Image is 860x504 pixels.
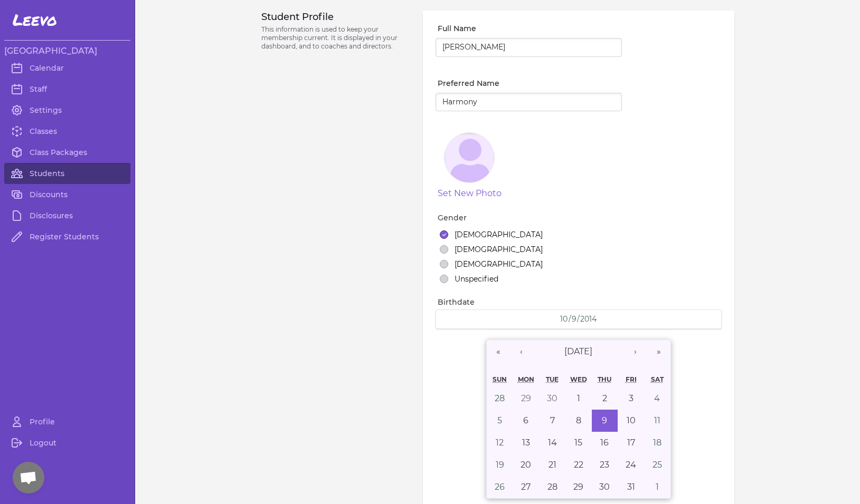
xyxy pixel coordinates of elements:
[548,438,557,448] abbr: October 14, 2014
[602,415,607,425] abbr: October 9, 2014
[618,410,644,432] button: October 10, 2014
[547,482,557,492] abbr: October 28, 2014
[438,212,721,223] label: Gender
[571,314,577,324] input: DD
[549,460,556,470] abbr: October 21, 2014
[627,438,635,448] abbr: October 17, 2014
[513,432,540,454] button: October 13, 2014
[539,410,565,432] button: October 7, 2014
[546,375,559,383] abbr: Tuesday
[577,393,580,403] abbr: October 1, 2014
[438,23,622,34] label: Full Name
[4,142,130,163] a: Class Packages
[4,226,130,247] a: Register Students
[4,184,130,205] a: Discounts
[495,482,505,492] abbr: October 26, 2014
[626,460,636,470] abbr: October 24, 2014
[487,387,513,410] button: September 28, 2014
[4,57,130,79] a: Calendar
[539,432,565,454] button: October 14, 2014
[654,415,660,425] abbr: October 11, 2014
[618,454,644,476] button: October 24, 2014
[592,410,618,432] button: October 9, 2014
[436,38,622,57] input: Richard Button
[539,454,565,476] button: October 21, 2014
[565,454,592,476] button: October 22, 2014
[626,375,637,383] abbr: Friday
[647,340,670,363] button: »
[599,482,610,492] abbr: October 30, 2014
[4,121,130,142] a: Classes
[644,410,670,432] button: October 11, 2014
[455,274,498,284] label: Unspecified
[644,454,670,476] button: October 25, 2014
[629,393,634,403] abbr: October 3, 2014
[560,314,569,324] input: MM
[513,454,540,476] button: October 20, 2014
[436,93,622,112] input: Richard
[438,187,502,200] button: Set New Photo
[644,432,670,454] button: October 18, 2014
[510,340,533,363] button: ‹
[523,415,528,425] abbr: October 6, 2014
[513,410,540,432] button: October 6, 2014
[497,415,502,425] abbr: October 5, 2014
[539,387,565,410] button: September 30, 2014
[522,438,530,448] abbr: October 13, 2014
[455,229,543,240] label: [DEMOGRAPHIC_DATA]
[521,460,531,470] abbr: October 20, 2014
[455,259,543,269] label: [DEMOGRAPHIC_DATA]
[644,387,670,410] button: October 4, 2014
[600,438,609,448] abbr: October 16, 2014
[4,205,130,226] a: Disclosures
[4,100,130,121] a: Settings
[261,25,411,51] p: This information is used to keep your membership current. It is displayed in your dashboard, and ...
[600,460,609,470] abbr: October 23, 2014
[513,476,540,498] button: October 27, 2014
[550,415,555,425] abbr: October 7, 2014
[4,411,130,432] a: Profile
[438,297,721,307] label: Birthdate
[13,462,44,493] div: Open chat
[570,375,587,383] abbr: Wednesday
[518,375,534,383] abbr: Monday
[487,432,513,454] button: October 12, 2014
[654,393,660,403] abbr: October 4, 2014
[4,432,130,453] a: Logout
[565,476,592,498] button: October 29, 2014
[618,387,644,410] button: October 3, 2014
[627,482,635,492] abbr: October 31, 2014
[644,476,670,498] button: November 1, 2014
[4,45,130,57] h3: [GEOGRAPHIC_DATA]
[618,476,644,498] button: October 31, 2014
[438,78,622,89] label: Preferred Name
[513,387,540,410] button: September 29, 2014
[4,79,130,100] a: Staff
[653,460,662,470] abbr: October 25, 2014
[547,393,557,403] abbr: September 30, 2014
[496,460,504,470] abbr: October 19, 2014
[618,432,644,454] button: October 17, 2014
[656,482,659,492] abbr: November 1, 2014
[592,432,618,454] button: October 16, 2014
[576,415,581,425] abbr: October 8, 2014
[487,340,510,363] button: «
[651,375,664,383] abbr: Saturday
[487,476,513,498] button: October 26, 2014
[493,375,507,383] abbr: Sunday
[592,476,618,498] button: October 30, 2014
[569,314,571,324] span: /
[496,438,504,448] abbr: October 12, 2014
[495,393,505,403] abbr: September 28, 2014
[574,460,583,470] abbr: October 22, 2014
[573,482,583,492] abbr: October 29, 2014
[653,438,661,448] abbr: October 18, 2014
[564,346,592,356] span: [DATE]
[533,340,624,363] button: [DATE]
[565,432,592,454] button: October 15, 2014
[580,314,598,324] input: YYYY
[521,482,531,492] abbr: October 27, 2014
[602,393,607,403] abbr: October 2, 2014
[487,410,513,432] button: October 5, 2014
[592,454,618,476] button: October 23, 2014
